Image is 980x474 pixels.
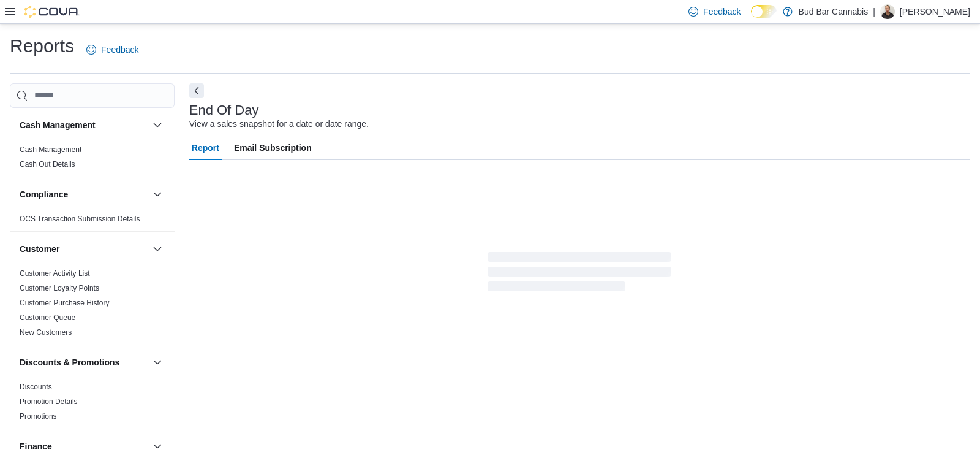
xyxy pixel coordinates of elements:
span: Email Subscription [234,136,312,160]
span: Discounts [20,382,52,392]
a: Customer Activity List [20,269,90,278]
p: | [873,4,875,19]
h3: Cash Management [20,119,96,131]
span: Report [192,136,219,160]
button: Discounts & Promotions [150,355,165,370]
a: Customer Queue [20,313,75,322]
span: Dark Mode [751,18,752,18]
h3: Finance [20,440,52,453]
a: Feedback [81,37,143,62]
button: Customer [20,243,148,255]
h3: Discounts & Promotions [20,356,119,369]
span: Feedback [703,6,741,18]
a: Discounts [20,383,52,391]
a: Customer Purchase History [20,299,110,307]
h3: End Of Day [189,103,259,118]
button: Cash Management [150,118,165,132]
a: Promotions [20,412,57,421]
a: Cash Out Details [20,160,75,169]
span: Loading [488,254,671,294]
p: Bud Bar Cannabis [799,4,869,19]
span: Customer Loyalty Points [20,283,99,293]
div: Stephanie M [880,4,895,19]
span: Feedback [101,44,138,56]
button: Finance [20,440,148,453]
h1: Reports [10,34,74,58]
a: Cash Management [20,145,81,154]
button: Customer [150,242,165,256]
span: Customer Purchase History [20,298,110,308]
div: Discounts & Promotions [10,380,175,429]
button: Discounts & Promotions [20,356,148,369]
a: Promotion Details [20,397,78,406]
h3: Customer [20,243,59,255]
input: Dark Mode [751,5,777,18]
p: [PERSON_NAME] [900,4,970,19]
button: Compliance [150,187,165,202]
button: Finance [150,439,165,454]
a: Customer Loyalty Points [20,284,99,292]
span: Customer Queue [20,313,75,323]
span: Cash Management [20,145,81,155]
a: OCS Transaction Submission Details [20,215,140,223]
h3: Compliance [20,188,68,201]
img: Cova [24,6,80,18]
div: Cash Management [10,142,175,177]
a: New Customers [20,328,72,337]
span: OCS Transaction Submission Details [20,214,140,224]
span: Promotions [20,411,57,421]
div: Compliance [10,212,175,231]
span: Customer Activity List [20,269,90,278]
button: Cash Management [20,119,148,131]
div: Customer [10,266,175,345]
div: View a sales snapshot for a date or date range. [189,118,369,131]
button: Compliance [20,188,148,201]
span: Cash Out Details [20,159,75,169]
button: Next [189,83,204,98]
